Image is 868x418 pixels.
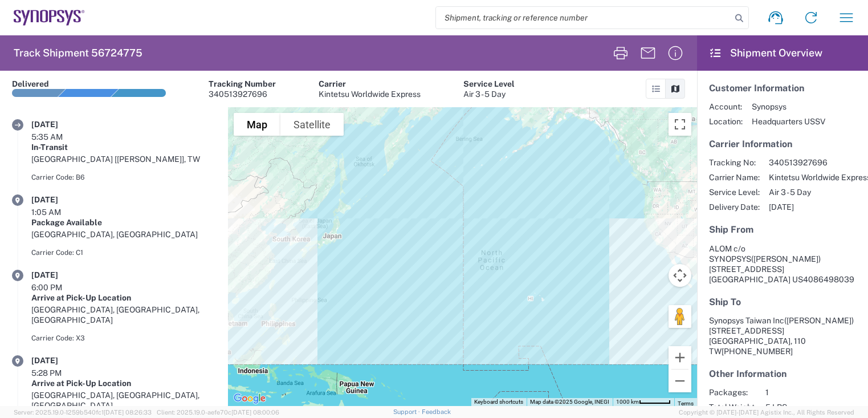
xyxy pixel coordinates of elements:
[709,224,856,235] h5: Ship From
[31,368,88,378] div: 5:28 PM
[14,409,152,416] span: Server: 2025.19.0-1259b540fc1
[234,113,280,136] button: Show street map
[31,217,216,228] div: Package Available
[31,142,216,152] div: In-Transit
[31,194,88,205] div: [DATE]
[722,347,793,356] span: [PHONE_NUMBER]
[752,116,825,127] span: Headquarters USSV
[669,370,691,392] button: Zoom out
[393,408,422,415] a: Support
[231,391,268,406] img: Google
[752,102,825,112] span: Synopsys
[31,270,88,280] div: [DATE]
[709,187,760,197] span: Service Level:
[765,402,830,412] span: 5 LBS
[669,305,691,328] button: Drag Pegman onto the map to open Street View
[12,79,49,89] div: Delivered
[31,282,88,293] div: 6:00 PM
[463,79,515,89] div: Service Level
[31,355,88,366] div: [DATE]
[31,154,216,164] div: [GEOGRAPHIC_DATA] [[PERSON_NAME]], TW
[709,202,760,212] span: Delivery Date:
[422,408,451,415] a: Feedback
[31,305,216,325] div: [GEOGRAPHIC_DATA], [GEOGRAPHIC_DATA], [GEOGRAPHIC_DATA]
[474,398,523,406] button: Keyboard shortcuts
[280,113,344,136] button: Show satellite imagery
[784,316,854,325] span: ([PERSON_NAME])
[231,391,268,406] a: Open this area in Google Maps (opens a new window)
[709,265,784,274] span: [STREET_ADDRESS]
[319,79,421,89] div: Carrier
[31,378,216,388] div: Arrive at Pick-Up Location
[209,79,276,89] div: Tracking Number
[436,7,731,29] input: Shipment, tracking or reference number
[31,229,216,240] div: [GEOGRAPHIC_DATA], [GEOGRAPHIC_DATA]
[669,264,691,287] button: Map camera controls
[14,46,142,60] h2: Track Shipment 56724775
[709,139,856,149] h5: Carrier Information
[613,398,674,406] button: Map Scale: 1000 km per 52 pixels
[31,207,88,217] div: 1:05 AM
[709,402,756,412] span: Total Weight:
[31,119,88,129] div: [DATE]
[31,132,88,142] div: 5:35 AM
[463,89,515,99] div: Air 3 - 5 Day
[709,83,856,94] h5: Customer Information
[104,409,152,416] span: [DATE] 08:26:33
[679,407,854,417] span: Copyright © [DATE]-[DATE] Agistix Inc., All Rights Reserved
[31,390,216,411] div: [GEOGRAPHIC_DATA], [GEOGRAPHIC_DATA], [GEOGRAPHIC_DATA]
[709,387,756,397] span: Packages:
[709,116,743,127] span: Location:
[709,172,760,182] span: Carrier Name:
[709,157,760,168] span: Tracking No:
[697,35,868,71] header: Shipment Overview
[803,275,854,284] span: 4086498039
[709,368,856,379] h5: Other Information
[709,316,854,335] span: Synopsys Taiwan Inc [STREET_ADDRESS]
[709,102,743,112] span: Account:
[669,113,691,136] button: Toggle fullscreen view
[157,409,279,416] span: Client: 2025.19.0-aefe70c
[231,409,279,416] span: [DATE] 08:00:06
[709,297,856,307] h5: Ship To
[751,254,821,263] span: ([PERSON_NAME])
[209,89,276,99] div: 340513927696
[31,333,216,343] div: Carrier Code: X3
[765,387,830,397] span: 1
[709,315,856,356] address: [GEOGRAPHIC_DATA], 110 TW
[530,399,609,405] span: Map data ©2025 Google, INEGI
[31,247,216,258] div: Carrier Code: C1
[31,293,216,303] div: Arrive at Pick-Up Location
[319,89,421,99] div: Kintetsu Worldwide Express
[678,400,694,407] a: Terms
[31,172,216,182] div: Carrier Code: B6
[709,244,856,285] address: [GEOGRAPHIC_DATA] US
[709,244,751,263] span: ALOM c/o SYNOPSYS
[616,399,639,405] span: 1000 km
[669,346,691,369] button: Zoom in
